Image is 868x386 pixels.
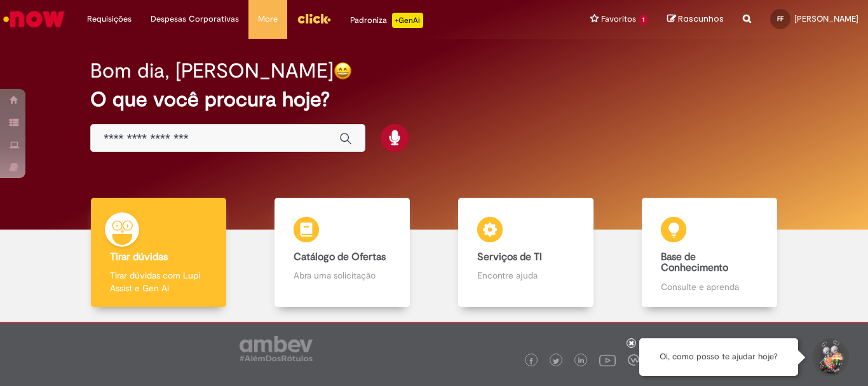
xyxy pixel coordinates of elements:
[250,198,434,308] a: Catálogo de Ofertas Abra uma solicitação
[528,358,534,364] img: logo_footer_facebook.png
[477,251,542,263] b: Serviços de TI
[334,62,352,80] img: happy-face.png
[297,9,331,28] img: click_logo_yellow_360x200.png
[777,15,783,23] span: FF
[578,357,585,365] img: logo_footer_linkedin.png
[811,338,849,376] button: Iniciar Conversa de Suporte
[661,251,728,275] b: Base de Conhecimento
[151,13,239,25] span: Despesas Corporativas
[350,13,423,28] div: Padroniza
[90,88,778,111] h2: O que você procura hoje?
[258,13,278,25] span: More
[87,13,132,25] span: Requisições
[553,358,559,364] img: logo_footer_twitter.png
[628,354,639,366] img: logo_footer_workplace.png
[618,198,801,308] a: Base de Conhecimento Consulte e aprenda
[434,198,618,308] a: Serviços de TI Encontre ajuda
[599,352,616,368] img: logo_footer_youtube.png
[90,60,334,82] h2: Bom dia, [PERSON_NAME]
[794,13,858,24] span: [PERSON_NAME]
[294,269,390,282] p: Abra uma solicitação
[110,269,207,294] p: Tirar dúvidas com Lupi Assist e Gen Ai
[294,251,386,263] b: Catálogo de Ofertas
[667,13,724,25] a: Rascunhos
[110,251,168,263] b: Tirar dúvidas
[678,13,724,25] span: Rascunhos
[639,15,648,25] span: 1
[392,13,423,28] p: +GenAi
[1,6,67,32] img: ServiceNow
[639,338,798,376] div: Oi, como posso te ajudar hoje?
[601,13,636,25] span: Favoritos
[477,269,574,282] p: Encontre ajuda
[661,280,757,293] p: Consulte e aprenda
[67,198,250,308] a: Tirar dúvidas Tirar dúvidas com Lupi Assist e Gen Ai
[240,336,313,361] img: logo_footer_ambev_rotulo_gray.png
